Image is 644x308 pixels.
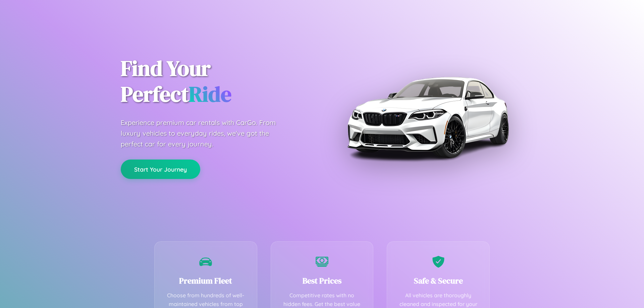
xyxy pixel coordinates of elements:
[344,34,512,201] img: Premium BMW car rental vehicle
[121,160,200,179] button: Start Your Journey
[121,117,288,149] p: Experience premium car rentals with CarGo. From luxury vehicles to everyday rides, we've got the ...
[165,275,247,286] h3: Premium Fleet
[121,56,312,107] h1: Find Your Perfect
[281,275,363,286] h3: Best Prices
[397,275,479,286] h3: Safe & Secure
[189,79,231,109] span: Ride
